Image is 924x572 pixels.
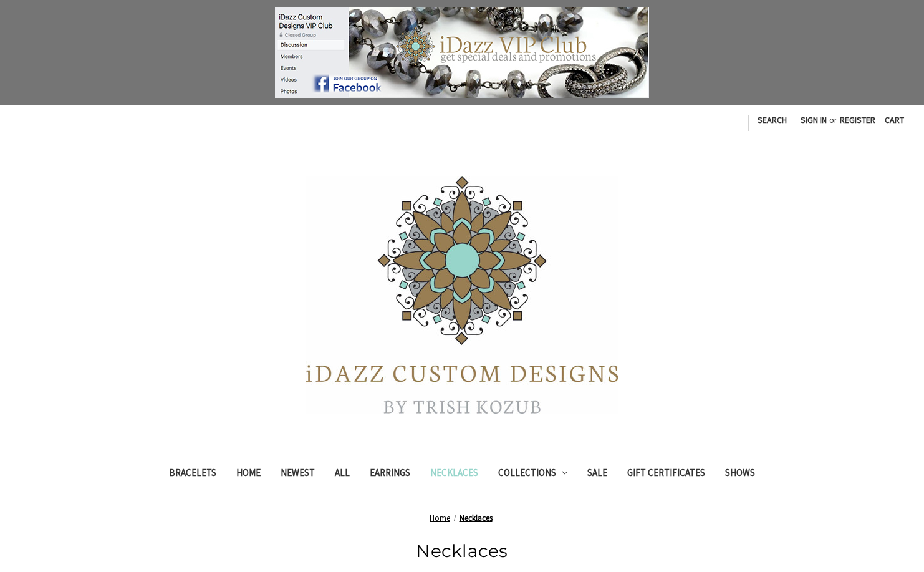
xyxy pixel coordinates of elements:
[828,114,839,127] span: or
[159,459,226,490] a: Bracelets
[577,459,617,490] a: Sale
[878,105,911,135] a: Cart
[794,105,834,135] a: Sign in
[325,459,360,490] a: All
[306,176,618,414] img: iDazz Custom Designs
[88,7,836,98] a: Join the group!
[430,513,450,523] a: Home
[114,512,810,525] nav: Breadcrumb
[226,459,271,490] a: Home
[460,513,493,523] a: Necklaces
[885,114,904,125] span: Cart
[360,459,420,490] a: Earrings
[746,110,751,133] li: |
[420,459,488,490] a: Necklaces
[114,538,810,564] h1: Necklaces
[271,459,325,490] a: Newest
[751,105,794,135] a: Search
[617,459,715,490] a: Gift Certificates
[715,459,765,490] a: Shows
[833,105,882,135] a: Register
[488,459,578,490] a: Collections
